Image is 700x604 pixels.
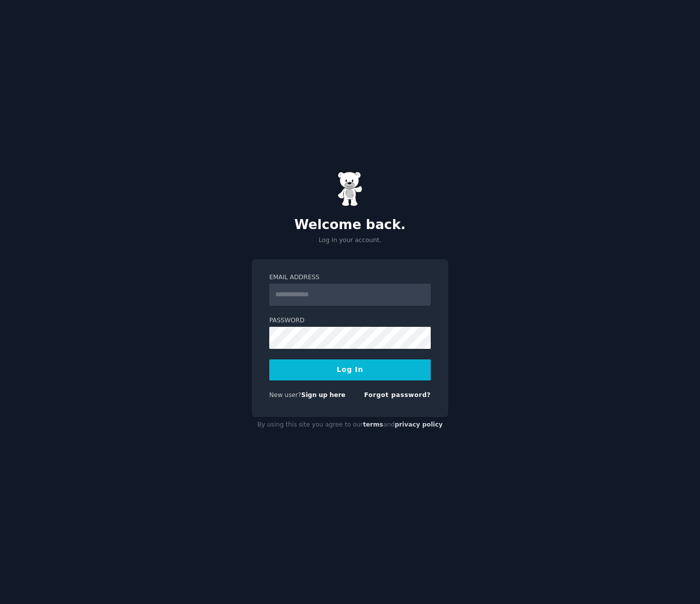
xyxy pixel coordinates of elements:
[269,316,431,325] label: Password
[252,236,448,245] p: Log in your account.
[363,421,383,428] a: terms
[252,217,448,233] h2: Welcome back.
[301,391,345,398] a: Sign up here
[252,417,448,433] div: By using this site you agree to our and
[269,359,431,380] button: Log In
[364,391,431,398] a: Forgot password?
[337,171,363,207] img: Gummy Bear
[269,391,301,398] span: New user?
[395,421,443,428] a: privacy policy
[269,273,431,282] label: Email Address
